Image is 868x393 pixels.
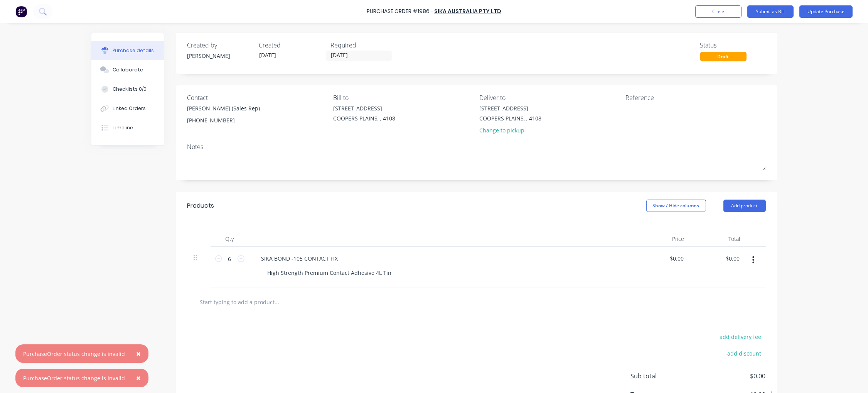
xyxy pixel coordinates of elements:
img: Factory [15,6,27,17]
div: Purchase details [113,47,154,54]
div: Timeline [113,124,133,131]
div: Collaborate [113,66,143,73]
div: Created by [187,41,253,50]
a: Sika Australia Pty LTD [434,8,501,15]
div: Notes [187,142,766,151]
button: Show / Hide columns [646,200,706,212]
button: Purchase details [91,41,164,60]
button: Submit as Bill [747,5,794,18]
div: Draft [700,52,747,61]
div: Checklists 0/0 [113,86,147,93]
div: [PERSON_NAME] (Sales Rep) [187,104,260,112]
div: Linked Orders [113,105,146,112]
div: Required [331,41,396,50]
input: Start typing to add a product... [200,294,354,310]
div: SIKA BOND -105 CONTACT FIX [255,253,344,264]
div: Purchase Order #1986 - [367,8,433,16]
span: × [136,373,141,383]
button: Close [128,344,148,363]
div: [PHONE_NUMBER] [187,116,260,124]
div: [STREET_ADDRESS] [479,104,541,112]
div: PurchaseOrder status change is invalid [23,350,125,358]
button: Close [695,5,742,18]
div: PurchaseOrder status change is invalid [23,374,125,382]
div: Created [259,41,325,50]
span: $0.00 [689,371,766,381]
div: COOPERS PLAINS, , 4108 [333,114,395,122]
span: Sub total [631,371,689,381]
button: add delivery fee [715,332,766,342]
button: add discount [723,348,766,358]
div: Reference [625,93,766,102]
div: Total [691,231,747,247]
span: × [136,348,141,359]
div: Contact [187,93,328,102]
button: Update Purchase [799,5,853,18]
div: [STREET_ADDRESS] [333,104,395,112]
div: Status [700,41,766,50]
div: High Strength Premium Contact Adhesive 4L Tin [261,267,398,278]
button: Add product [723,200,766,212]
div: Deliver to [479,93,620,102]
div: Qty [211,231,249,247]
button: Linked Orders [91,99,164,118]
button: Collaborate [91,60,164,80]
button: Close [128,369,148,387]
div: [PERSON_NAME] [187,52,253,60]
div: Price [635,231,691,247]
button: Timeline [91,118,164,137]
div: COOPERS PLAINS, , 4108 [479,114,541,122]
button: Checklists 0/0 [91,80,164,99]
div: Change to pickup [479,126,541,134]
div: Bill to [333,93,474,102]
div: Products [187,201,214,210]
